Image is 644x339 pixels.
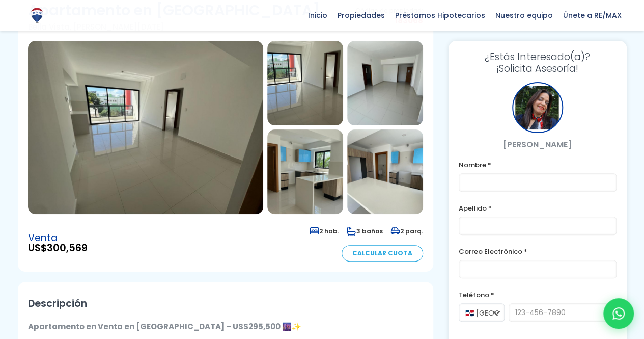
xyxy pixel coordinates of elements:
[267,129,343,214] img: Apartamento en Bella Vista
[303,8,332,23] span: Inicio
[490,8,558,23] span: Nuestro equipo
[459,51,617,63] span: ¿Estás Interesado(a)?
[390,227,423,236] span: 2 parq.
[332,8,390,23] span: Propiedades
[347,41,423,125] img: Apartamento en Bella Vista
[28,243,88,253] span: US$
[558,8,627,23] span: Únete a RE/MAX
[28,292,423,315] h2: Descripción
[459,138,617,151] p: [PERSON_NAME]
[310,227,339,236] span: 2 hab.
[390,8,490,23] span: Préstamos Hipotecarios
[459,289,617,301] label: Teléfono *
[342,245,423,262] a: Calcular Cuota
[28,233,88,243] span: Venta
[459,159,617,171] label: Nombre *
[459,51,617,74] h3: ¡Solicita Asesoría!
[47,241,88,255] span: 300,569
[347,227,383,236] span: 3 baños
[267,41,343,125] img: Apartamento en Bella Vista
[509,303,617,322] input: 123-456-7890
[512,82,563,133] div: Yaneris Fajardo
[459,202,617,215] label: Apellido *
[28,7,46,24] img: Logo de REMAX
[28,41,263,214] img: Apartamento en Bella Vista
[28,321,301,332] strong: Apartamento en Venta en [GEOGRAPHIC_DATA] – US$295,500 🌆✨
[459,245,617,258] label: Correo Electrónico *
[347,129,423,214] img: Apartamento en Bella Vista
